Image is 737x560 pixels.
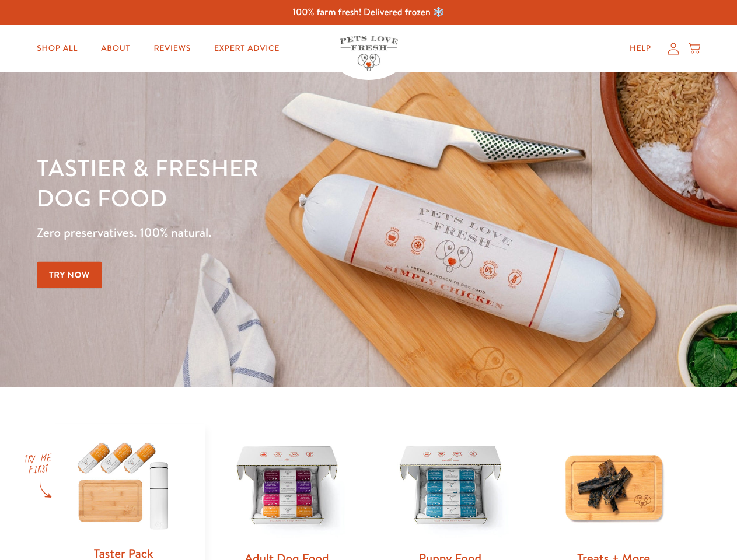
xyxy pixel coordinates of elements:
a: Help [620,37,661,60]
p: Zero preservatives. 100% natural. [37,222,479,243]
a: Expert Advice [205,37,289,60]
img: Pets Love Fresh [340,36,398,71]
a: About [92,37,139,60]
h1: Tastier & fresher dog food [37,152,479,213]
a: Try Now [37,262,102,288]
a: Reviews [144,37,200,60]
a: Shop All [27,37,87,60]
